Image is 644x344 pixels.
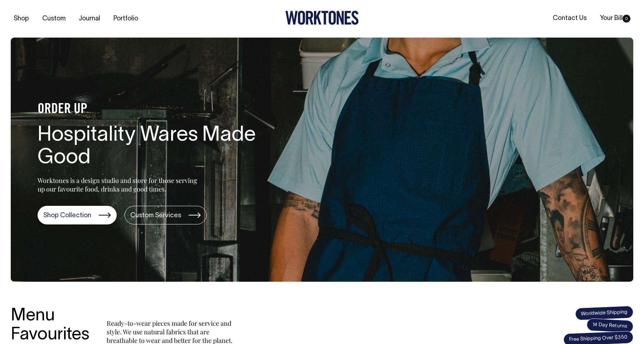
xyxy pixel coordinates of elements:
a: Shop [11,13,32,25]
a: Journal [76,13,103,25]
h1: Hospitality Wares Made Good [38,124,267,170]
span: 14 Day Returns [586,318,634,333]
h4: ORDER UP [38,102,267,117]
span: Worldwide Shipping [575,305,633,320]
span: 0 [623,15,630,23]
a: Your Bill0 [597,13,633,24]
p: Worktones is a design studio and store for those serving up our favourite food, drinks and good t... [38,176,200,193]
a: Portfolio [111,13,141,25]
a: Shop Collection [38,206,117,224]
a: Contact Us [550,13,590,24]
a: Custom Services [125,206,207,224]
a: Custom [39,13,68,25]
